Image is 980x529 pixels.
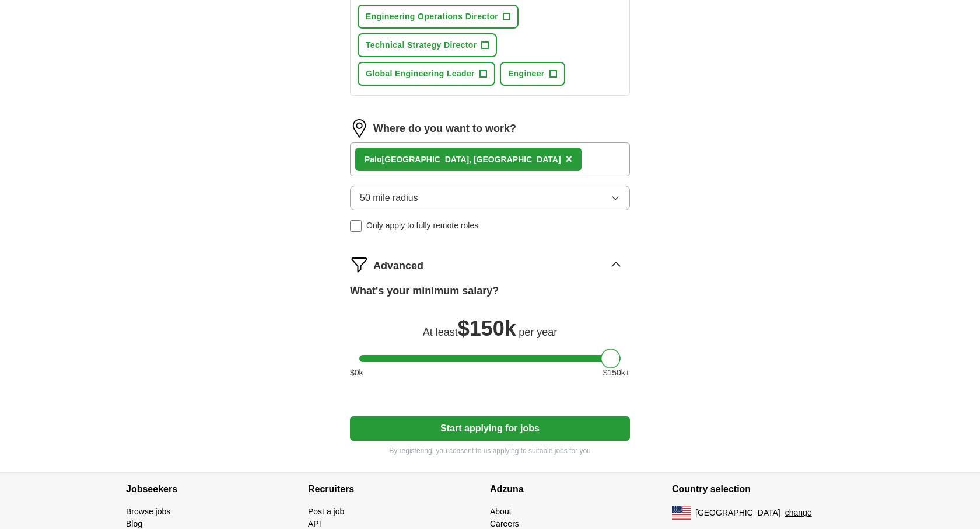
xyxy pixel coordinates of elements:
[423,326,458,338] span: At least
[458,316,516,340] span: $ 150k
[566,151,573,168] button: ×
[350,186,630,210] button: 50 mile radius
[603,367,630,379] span: $ 150 k+
[566,152,573,165] span: ×
[350,283,499,299] label: What's your minimum salary?
[490,507,512,516] a: About
[490,519,519,528] a: Careers
[358,5,519,29] button: Engineering Operations Director
[126,519,142,528] a: Blog
[508,68,545,80] span: Engineer
[358,33,497,57] button: Technical Strategy Director
[350,255,369,274] img: filter
[358,62,495,86] button: Global Engineering Leader
[350,446,630,456] p: By registering, you consent to us applying to suitable jobs for you
[366,68,475,80] span: Global Engineering Leader
[350,367,363,379] span: $ 0 k
[365,154,561,166] div: [GEOGRAPHIC_DATA], [GEOGRAPHIC_DATA]
[672,473,854,506] h4: Country selection
[366,39,477,51] span: Technical Strategy Director
[373,258,423,274] span: Advanced
[366,220,478,232] span: Only apply to fully remote roles
[365,155,382,164] strong: Palo
[126,507,170,516] a: Browse jobs
[360,191,418,205] span: 50 mile radius
[373,121,516,137] label: Where do you want to work?
[519,326,557,338] span: per year
[308,507,344,516] a: Post a job
[350,119,369,138] img: location.png
[350,220,362,232] input: Only apply to fully remote roles
[500,62,565,86] button: Engineer
[350,416,630,441] button: Start applying for jobs
[366,11,498,23] span: Engineering Operations Director
[672,506,691,520] img: US flag
[308,519,321,528] a: API
[785,507,812,519] button: change
[695,507,780,519] span: [GEOGRAPHIC_DATA]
